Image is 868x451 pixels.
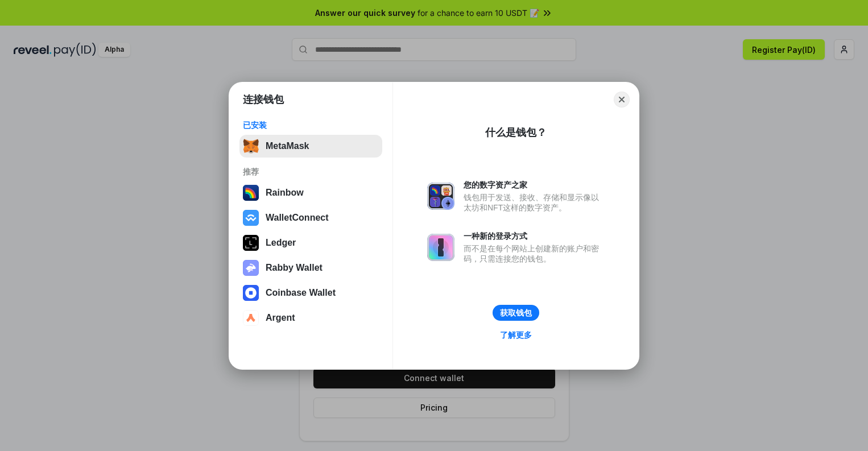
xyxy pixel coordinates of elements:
img: svg+xml,%3Csvg%20width%3D%2228%22%20height%3D%2228%22%20viewBox%3D%220%200%2028%2028%22%20fill%3D... [243,285,259,301]
a: 了解更多 [493,328,539,342]
button: Close [614,92,630,107]
button: Argent [239,307,382,329]
img: svg+xml,%3Csvg%20fill%3D%22none%22%20height%3D%2233%22%20viewBox%3D%220%200%2035%2033%22%20width%... [243,138,259,154]
div: 推荐 [243,167,379,177]
button: MetaMask [239,135,382,158]
img: svg+xml,%3Csvg%20xmlns%3D%22http%3A%2F%2Fwww.w3.org%2F2000%2Fsvg%22%20fill%3D%22none%22%20viewBox... [427,234,454,261]
div: 了解更多 [500,330,532,340]
img: svg+xml,%3Csvg%20width%3D%22120%22%20height%3D%22120%22%20viewBox%3D%220%200%20120%20120%22%20fil... [243,185,259,201]
div: Rabby Wallet [266,263,323,273]
div: 一种新的登录方式 [464,231,605,241]
div: Argent [266,313,295,323]
button: 获取钱包 [493,305,539,321]
div: 钱包用于发送、接收、存储和显示像以太坊和NFT这样的数字资产。 [464,192,605,213]
div: MetaMask [266,141,309,151]
img: svg+xml,%3Csvg%20width%3D%2228%22%20height%3D%2228%22%20viewBox%3D%220%200%2028%2028%22%20fill%3D... [243,310,259,326]
div: WalletConnect [266,213,329,223]
button: Coinbase Wallet [239,282,382,304]
div: 获取钱包 [500,308,532,318]
h1: 连接钱包 [243,93,284,106]
div: Rainbow [266,188,304,198]
div: 您的数字资产之家 [464,180,605,190]
img: svg+xml,%3Csvg%20xmlns%3D%22http%3A%2F%2Fwww.w3.org%2F2000%2Fsvg%22%20fill%3D%22none%22%20viewBox... [427,183,454,210]
img: svg+xml,%3Csvg%20xmlns%3D%22http%3A%2F%2Fwww.w3.org%2F2000%2Fsvg%22%20fill%3D%22none%22%20viewBox... [243,260,259,276]
button: Rabby Wallet [239,256,382,279]
img: svg+xml,%3Csvg%20width%3D%2228%22%20height%3D%2228%22%20viewBox%3D%220%200%2028%2028%22%20fill%3D... [243,210,259,226]
div: Coinbase Wallet [266,288,336,298]
button: WalletConnect [239,206,382,229]
button: Rainbow [239,181,382,204]
button: Ledger [239,231,382,254]
div: 什么是钱包？ [485,126,547,139]
div: 已安装 [243,120,379,130]
img: svg+xml,%3Csvg%20xmlns%3D%22http%3A%2F%2Fwww.w3.org%2F2000%2Fsvg%22%20width%3D%2228%22%20height%3... [243,235,259,251]
div: 而不是在每个网站上创建新的账户和密码，只需连接您的钱包。 [464,243,605,264]
div: Ledger [266,238,296,248]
